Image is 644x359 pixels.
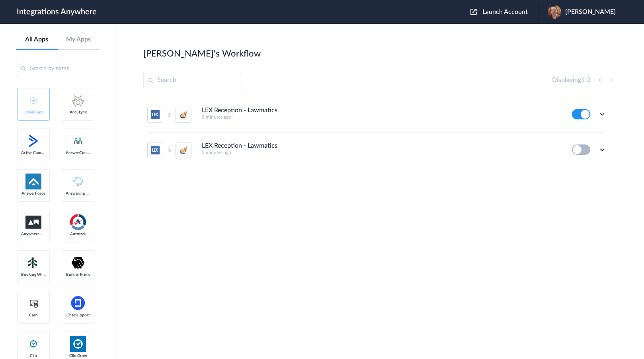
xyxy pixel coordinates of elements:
img: acculynx-logo.svg [70,92,86,108]
img: autotask.png [70,214,86,230]
img: Clio.jpg [70,336,86,352]
img: builder-prime-logo.svg [70,255,86,271]
h5: 5 minutes ago [202,114,561,120]
img: chatsupport-icon.svg [70,295,86,311]
img: Answering_service.png [70,174,86,189]
h5: 5 minutes ago [202,150,561,155]
span: Launch Account [482,9,528,15]
span: 1 [581,77,585,83]
img: answerconnect-logo.svg [73,136,83,146]
span: AnswerConnect [66,150,90,155]
input: Search [143,72,242,89]
img: cash-logo.svg [29,299,39,308]
span: 2 [587,77,591,83]
span: Answering Service [66,191,90,196]
span: Autotask [66,232,90,236]
img: active-campaign-logo.svg [25,133,41,149]
span: Cash [21,313,46,318]
h2: [PERSON_NAME]'s Workflow [143,49,261,59]
h4: LEX Reception - Lawmatics [202,142,277,150]
h1: Integrations Anywhere [17,7,97,17]
span: Active Campaign [21,150,46,155]
h4: LEX Reception - Lawmatics [202,107,277,114]
img: add-icon.svg [30,97,37,104]
img: clio-logo.svg [29,339,38,349]
img: af-app-logo.svg [25,174,41,189]
a: All Apps [16,36,58,43]
a: My Apps [58,36,100,43]
span: Anywhere Works [21,232,46,236]
span: Create App [21,110,46,115]
span: ChatSupport [66,313,90,318]
img: Setmore_Logo.svg [25,256,41,270]
button: Launch Account [470,8,538,16]
span: Booking Widget [21,272,46,277]
span: Clio [21,353,46,358]
input: Search by name [16,60,99,77]
span: Builder Prime [66,272,90,277]
img: img-9697.jpg [548,5,561,19]
span: Clio Grow [66,353,90,358]
h4: Displaying - [552,76,591,84]
span: [PERSON_NAME] [565,8,616,16]
img: launch-acct-icon.svg [470,9,477,15]
span: AnswerForce [21,191,46,196]
span: AccuLynx [66,110,90,115]
img: aww.png [25,216,41,229]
